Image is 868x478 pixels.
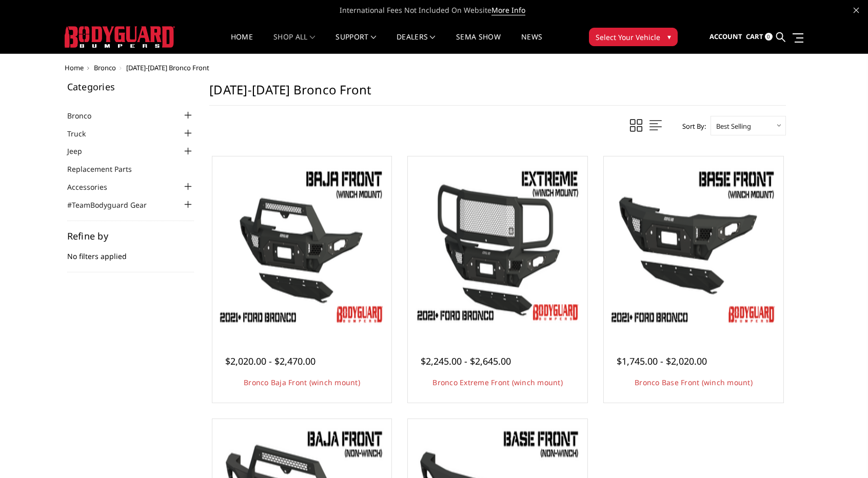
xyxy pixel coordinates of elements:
a: Bronco Base Front (winch mount) [635,377,753,387]
h5: Categories [67,82,194,91]
a: Account [709,23,742,51]
a: Replacement Parts [67,164,145,174]
a: Cart 0 [746,23,773,51]
div: No filters applied [67,231,194,272]
span: 0 [765,33,773,41]
button: Select Your Vehicle [589,28,678,46]
a: Bodyguard Ford Bronco Bronco Baja Front (winch mount) [215,159,389,333]
span: Select Your Vehicle [596,32,660,43]
a: Bronco [94,63,116,72]
img: BODYGUARD BUMPERS [65,26,175,48]
a: shop all [273,33,315,53]
span: Cart [746,32,763,41]
a: Home [65,63,84,72]
a: Bronco [67,110,104,121]
a: Accessories [67,182,120,192]
span: ▾ [667,31,671,42]
span: $2,245.00 - $2,645.00 [421,355,511,367]
span: [DATE]-[DATE] Bronco Front [126,63,209,72]
a: News [521,33,542,53]
a: Bronco Baja Front (winch mount) [244,377,360,387]
a: #TeamBodyguard Gear [67,200,160,210]
a: Home [231,33,253,53]
a: Dealers [397,33,436,53]
a: Jeep [67,146,95,156]
label: Sort By: [677,118,706,134]
a: Bronco Extreme Front (winch mount) Bronco Extreme Front (winch mount) [410,159,585,333]
span: $1,745.00 - $2,020.00 [617,355,707,367]
span: $2,020.00 - $2,470.00 [225,355,315,367]
a: Support [336,33,376,53]
a: More Info [491,5,525,15]
h5: Refine by [67,231,194,241]
a: Freedom Series - Bronco Base Front Bumper Bronco Base Front (winch mount) [606,159,781,333]
a: Bronco Extreme Front (winch mount) [432,377,563,387]
h1: [DATE]-[DATE] Bronco Front [209,82,786,106]
span: Account [709,32,742,41]
a: Truck [67,128,98,139]
a: SEMA Show [456,33,501,53]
